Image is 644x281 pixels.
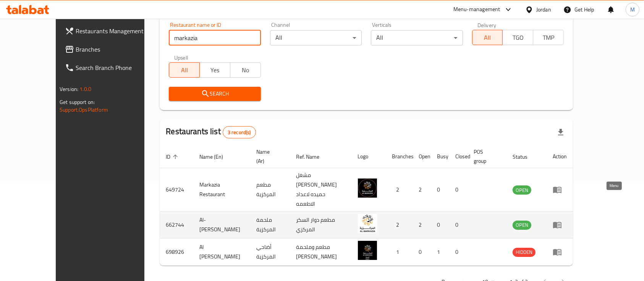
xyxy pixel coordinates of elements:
td: مطعم المركزية [250,168,290,211]
span: Name (En) [199,152,233,161]
th: Closed [450,145,468,168]
div: OPEN [513,185,531,195]
span: Search Branch Phone [76,63,157,72]
div: Menu-management [453,5,500,14]
span: All [476,32,500,43]
td: 0 [450,211,468,239]
td: 1 [386,239,413,266]
button: Search [169,87,261,101]
span: Restaurants Management [76,26,157,36]
button: No [230,62,261,78]
span: No [233,65,258,76]
div: All [270,30,362,45]
img: Markazia Restaurant [358,179,377,198]
td: 0 [450,239,468,266]
a: Support.OpsPlatform [60,105,108,115]
img: Al Markazia Adahi [358,241,377,260]
th: Action [547,145,573,168]
button: TMP [533,30,564,45]
td: 2 [386,211,413,239]
th: Open [413,145,431,168]
label: Upsell [174,55,188,60]
td: 662744 [160,211,193,239]
div: Export file [552,123,570,141]
td: 1 [431,239,450,266]
span: Branches [76,45,157,54]
td: Al-[PERSON_NAME] [193,211,250,239]
div: All [371,30,463,45]
td: 698926 [160,239,193,266]
span: Search [175,89,254,99]
td: 2 [413,168,431,211]
button: Yes [199,62,230,78]
a: Restaurants Management [59,22,163,40]
td: 0 [450,168,468,211]
td: مشغل [PERSON_NAME] حميده لاعداد الاطعمه [290,168,352,211]
span: Status [513,152,537,161]
div: Total records count [223,126,256,138]
table: enhanced table [160,145,573,266]
th: Logo [352,145,386,168]
span: OPEN [513,186,531,195]
td: مطعم وملحمة [PERSON_NAME] [290,239,352,266]
td: ملحمة المركزية [250,211,290,239]
div: Jordan [536,5,551,14]
span: Yes [203,65,227,76]
button: All [472,30,503,45]
a: Search Branch Phone [59,58,163,77]
td: أضاحي المركزية [250,239,290,266]
span: Version: [60,84,78,94]
span: 3 record(s) [223,129,256,136]
td: مطعم دوار السكر المركزي [290,211,352,239]
div: Menu [553,247,567,257]
span: Ref. Name [296,152,329,161]
span: M [630,5,635,14]
span: HIDDEN [513,248,536,257]
button: TGO [502,30,533,45]
input: Search for restaurant name or ID.. [169,30,261,45]
span: Get support on: [60,97,95,107]
span: TGO [506,32,530,43]
span: 1.0.0 [79,84,91,94]
th: Busy [431,145,450,168]
span: TMP [536,32,561,43]
td: 649724 [160,168,193,211]
h2: Restaurants list [166,126,256,138]
span: ID [166,152,180,161]
label: Delivery [477,22,497,28]
td: 0 [431,168,450,211]
div: Menu [553,185,567,194]
span: All [172,65,197,76]
td: Al [PERSON_NAME] [193,239,250,266]
td: 0 [431,211,450,239]
span: OPEN [513,221,531,229]
img: Al-Markazia butchery [358,214,377,233]
a: Branches [59,40,163,58]
td: Markazia Restaurant [193,168,250,211]
td: 0 [413,239,431,266]
td: 2 [386,168,413,211]
button: All [169,62,200,78]
th: Branches [386,145,413,168]
span: Name (Ar) [256,147,281,166]
td: 2 [413,211,431,239]
span: POS group [474,147,497,166]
